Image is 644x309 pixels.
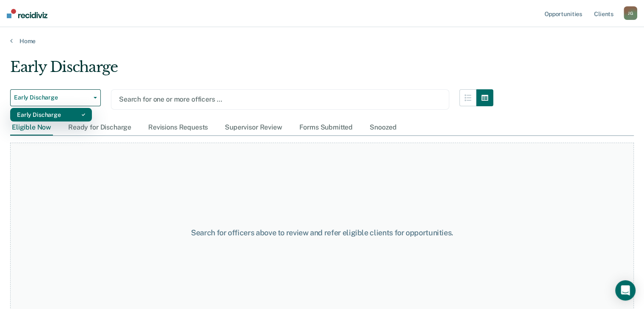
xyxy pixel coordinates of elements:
div: Ready for Discharge [66,120,133,135]
div: Snoozed [368,120,398,135]
div: Eligible Now [10,120,53,135]
a: Home [10,37,634,45]
div: Revisions Requests [146,120,210,135]
div: Forms Submitted [297,120,354,135]
span: Early Discharge [14,94,90,101]
div: Open Intercom Messenger [615,280,636,301]
div: Early Discharge [17,108,85,121]
img: Recidiviz [7,9,47,18]
div: Search for officers above to review and refer eligible clients for opportunities. [166,228,478,237]
button: JG [624,6,637,20]
div: Supervisor Review [223,120,284,135]
div: Early Discharge [10,58,493,83]
button: Early Discharge [10,89,101,106]
div: J G [624,6,637,20]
